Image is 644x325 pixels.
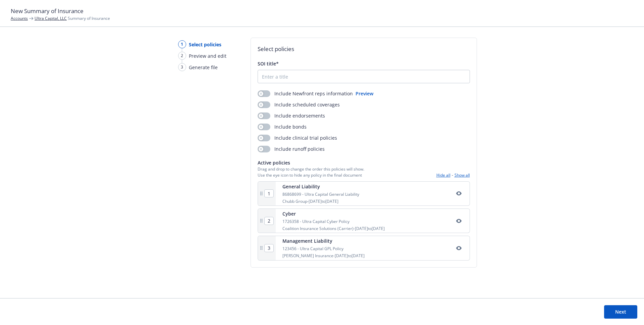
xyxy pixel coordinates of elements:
div: 2 [178,52,186,60]
div: [PERSON_NAME] Insurance - [DATE] to [DATE] [282,253,365,259]
div: Include bonds [258,123,307,130]
div: 123456 - Ultra Capital GPL Policy [282,246,365,251]
div: Include runoff policies [258,145,325,152]
h1: New Summary of Insurance [11,7,633,15]
div: General Liability86868699 - Ultra Capital General LiabilityChubb Group-[DATE]to[DATE] [258,181,470,206]
div: 86868699 - Ultra Capital General Liability [282,191,359,197]
span: Select policies [189,41,221,48]
span: Summary of Insurance [35,15,110,21]
div: Include clinical trial policies [258,134,337,141]
div: 1 [178,40,186,48]
span: Drag and drop to change the order this policies will show. Use the eye icon to hide any policy in... [258,166,364,178]
div: Management Liability123456 - Ultra Capital GPL Policy[PERSON_NAME] Insurance-[DATE]to[DATE] [258,236,470,260]
div: Coalition Insurance Solutions (Carrier) - [DATE] to [DATE] [282,226,385,231]
div: - [436,172,470,178]
div: Include Newfront reps information [258,90,353,97]
button: Hide all [436,172,450,178]
button: Preview [356,90,373,97]
span: Preview and edit [189,52,226,59]
div: Chubb Group - [DATE] to [DATE] [282,198,359,204]
div: Cyber [282,210,385,217]
button: Next [604,305,637,319]
span: Generate file [189,64,218,71]
div: Management Liability [282,237,365,244]
a: Accounts [11,15,28,21]
div: Include endorsements [258,112,325,119]
a: Ultra Capital, LLC [35,15,67,21]
div: General Liability [282,183,359,190]
div: 3 [178,63,186,71]
div: 1726358 - Ultra Capital Cyber Policy [282,219,385,224]
span: SOI title* [258,60,279,67]
span: Active policies [258,159,364,166]
div: Cyber1726358 - Ultra Capital Cyber PolicyCoalition Insurance Solutions (Carrier)-[DATE]to[DATE] [258,208,470,233]
button: Show all [454,172,470,178]
div: Include scheduled coverages [258,101,340,108]
input: Enter a title [258,70,470,83]
h2: Select policies [258,45,470,53]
